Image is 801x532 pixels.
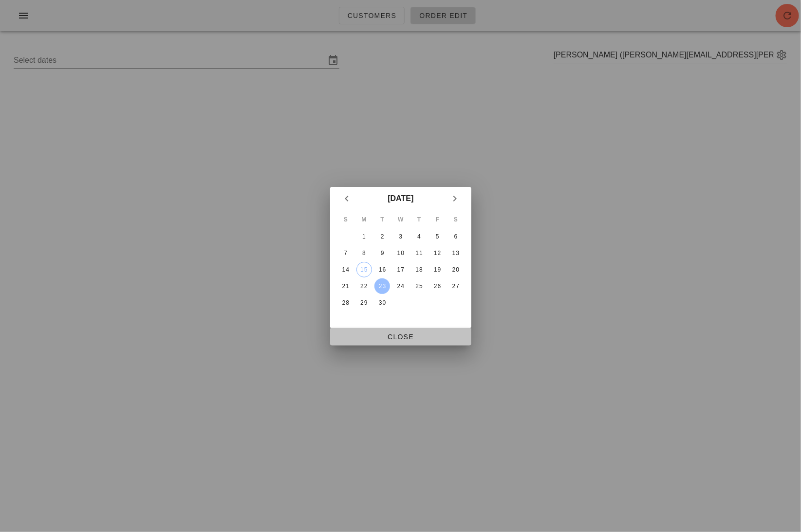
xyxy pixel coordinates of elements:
[392,233,408,240] div: 3
[392,278,408,294] button: 24
[374,266,390,273] div: 16
[411,229,427,244] button: 4
[410,211,428,228] th: T
[374,245,390,261] button: 9
[411,245,427,261] button: 11
[448,233,464,240] div: 6
[429,262,445,277] button: 19
[429,233,445,240] div: 5
[411,278,427,294] button: 25
[411,250,427,257] div: 11
[448,262,464,277] button: 20
[392,262,408,277] button: 17
[337,262,353,277] button: 14
[448,278,464,294] button: 27
[374,295,390,311] button: 30
[355,211,373,228] th: M
[337,266,353,273] div: 14
[356,283,372,290] div: 22
[411,233,427,240] div: 4
[374,278,390,294] button: 23
[337,250,353,257] div: 7
[448,283,464,290] div: 27
[429,229,445,244] button: 5
[374,233,390,240] div: 2
[448,250,464,257] div: 13
[429,250,445,257] div: 12
[392,229,408,244] button: 3
[428,211,446,228] th: F
[429,278,445,294] button: 26
[338,333,464,341] span: Close
[373,211,391,228] th: T
[392,283,408,290] div: 24
[338,190,355,207] button: Previous month
[446,190,464,207] button: Next month
[429,245,445,261] button: 12
[356,299,372,306] div: 29
[337,245,353,261] button: 7
[448,266,464,273] div: 20
[337,295,353,311] button: 28
[356,295,372,311] button: 29
[374,250,390,257] div: 9
[356,233,372,240] div: 1
[356,245,372,261] button: 8
[337,283,353,290] div: 21
[356,266,371,273] div: 15
[429,266,445,273] div: 19
[337,299,353,306] div: 28
[330,328,471,346] button: Close
[374,283,390,290] div: 23
[448,245,464,261] button: 13
[337,278,353,294] button: 21
[374,229,390,244] button: 2
[392,266,408,273] div: 17
[384,189,417,208] button: [DATE]
[337,211,354,228] th: S
[356,250,372,257] div: 8
[411,283,427,290] div: 25
[447,211,465,228] th: S
[374,299,390,306] div: 30
[448,229,464,244] button: 6
[411,262,427,277] button: 18
[411,266,427,273] div: 18
[392,211,410,228] th: W
[392,250,408,257] div: 10
[356,262,372,277] button: 15
[374,262,390,277] button: 16
[356,229,372,244] button: 1
[392,245,408,261] button: 10
[429,283,445,290] div: 26
[356,278,372,294] button: 22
